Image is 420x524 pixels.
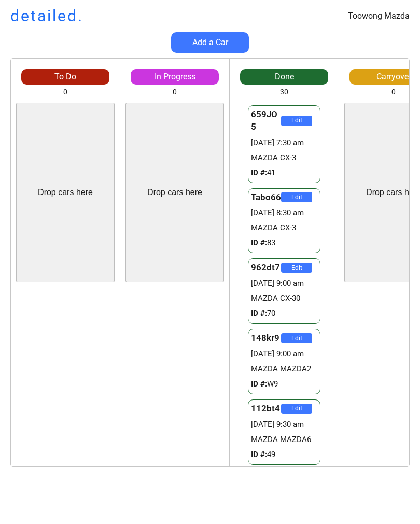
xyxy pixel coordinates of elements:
div: Toowong Mazda [348,10,410,22]
div: 83 [251,238,317,249]
div: 0 [63,87,67,98]
strong: ID #: [251,309,267,318]
div: 49 [251,449,317,460]
h1: detailed. [10,5,83,27]
button: Edit [281,333,312,343]
strong: ID #: [251,450,267,459]
div: MAZDA CX-3 [251,153,317,163]
div: 112bt4 [251,403,281,415]
div: 659JO5 [251,108,281,133]
div: 70 [251,308,317,319]
div: W9 [251,379,317,390]
div: MAZDA CX-30 [251,293,317,304]
div: 0 [391,87,396,98]
div: Drop cars here [147,187,202,198]
strong: ID #: [251,168,267,177]
div: [DATE] 7:30 am [251,137,317,148]
button: Edit [281,263,312,273]
button: Edit [281,116,312,126]
div: 41 [251,168,317,178]
div: [DATE] 9:30 am [251,419,317,430]
div: [DATE] 9:00 am [251,278,317,289]
div: 148kr9 [251,332,281,344]
button: Edit [281,404,312,414]
div: Drop cars here [38,187,93,198]
div: MAZDA CX-3 [251,223,317,233]
div: Done [240,71,328,82]
button: Edit [281,192,312,202]
div: MAZDA MAZDA6 [251,434,317,445]
strong: ID #: [251,238,267,247]
div: In Progress [131,71,219,82]
div: 962dt7 [251,261,281,274]
div: 0 [173,87,177,98]
strong: ID #: [251,379,267,389]
div: 30 [280,87,288,98]
button: Add a Car [171,32,249,53]
div: Tabo66 [251,191,281,204]
div: [DATE] 9:00 am [251,349,317,360]
div: [DATE] 8:30 am [251,208,317,218]
div: MAZDA MAZDA2 [251,364,317,375]
div: To Do [21,71,109,82]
